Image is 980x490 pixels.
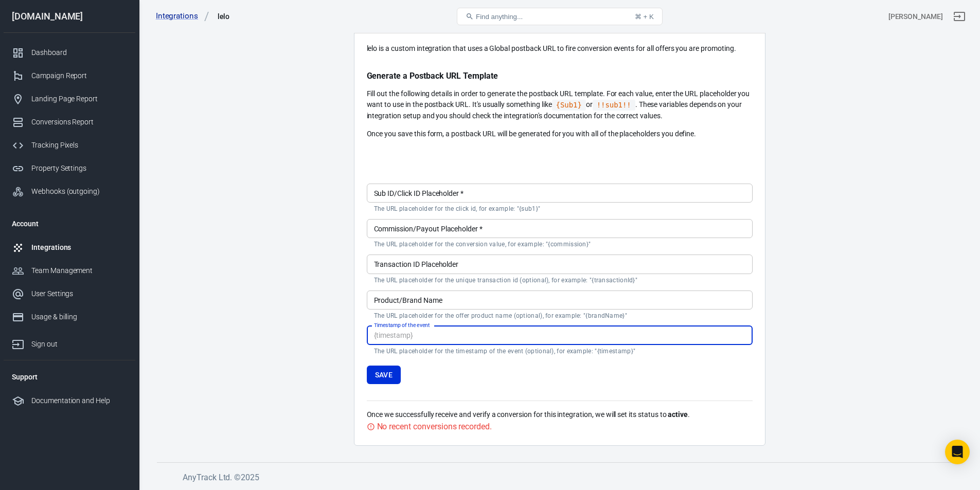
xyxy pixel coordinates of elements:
[374,276,745,284] p: The URL placeholder for the unique transaction id (optional), for example: "{transactionId}"
[4,180,135,203] a: Webhooks (outgoing)
[367,326,753,345] input: {timestamp}
[4,111,135,134] a: Conversions Report
[374,240,745,248] p: The URL placeholder for the conversion value, for example: "{commission}"
[31,163,127,174] div: Property Settings
[31,117,127,128] div: Conversions Report
[367,291,753,310] input: {brandName}
[31,395,127,406] div: Documentation and Help
[4,236,135,259] a: Integrations
[156,11,209,22] a: Integrations
[367,43,753,54] p: lelo is a custom integration that uses a Global postback URL to fire conversion events for all of...
[4,365,135,389] li: Support
[593,100,635,111] code: Click to copy
[945,440,970,464] div: Open Intercom Messenger
[31,70,127,81] div: Campaign Report
[183,471,954,484] h6: AnyTrack Ltd. © 2025
[367,409,753,420] p: Once we successfully receive and verify a conversion for this integration, we will set its status...
[476,13,523,21] span: Find anything...
[367,88,753,121] p: Fill out the following details in order to generate the postback URL template. For each value, en...
[377,420,492,433] div: No recent conversions recorded.
[31,242,127,253] div: Integrations
[218,11,230,22] div: lelo
[552,100,586,111] code: Click to copy
[947,4,972,29] a: Sign out
[4,41,135,64] a: Dashboard
[374,321,430,329] label: Timestamp of the event
[367,129,753,139] p: Once you save this form, a postback URL will be generated for you with all of the placeholders yo...
[31,339,127,350] div: Sign out
[4,282,135,305] a: User Settings
[4,64,135,87] a: Campaign Report
[367,366,401,385] button: Save
[374,205,745,213] p: The URL placeholder for the click id, for example: "{sub1}"
[457,8,663,25] button: Find anything...⌘ + K
[367,184,753,203] input: {sub1}
[4,157,135,180] a: Property Settings
[374,312,745,320] p: The URL placeholder for the offer product name (optional), for example: "{brandName}"
[4,211,135,236] li: Account
[367,219,753,238] input: {commission}
[31,288,127,299] div: User Settings
[31,94,127,104] div: Landing Page Report
[668,410,688,419] strong: active
[374,347,745,355] p: The URL placeholder for the timestamp of the event (optional), for example: "{timestamp}"
[4,259,135,282] a: Team Management
[31,265,127,276] div: Team Management
[888,11,943,22] div: Account id: ALiREBa8
[4,305,135,329] a: Usage & billing
[31,140,127,151] div: Tracking Pixels
[635,13,654,21] div: ⌘ + K
[31,47,127,58] div: Dashboard
[31,312,127,322] div: Usage & billing
[367,255,753,274] input: {transactionId}
[4,329,135,356] a: Sign out
[367,70,753,81] p: Generate a Postback URL Template
[4,12,135,21] div: [DOMAIN_NAME]
[4,87,135,111] a: Landing Page Report
[4,134,135,157] a: Tracking Pixels
[31,186,127,197] div: Webhooks (outgoing)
